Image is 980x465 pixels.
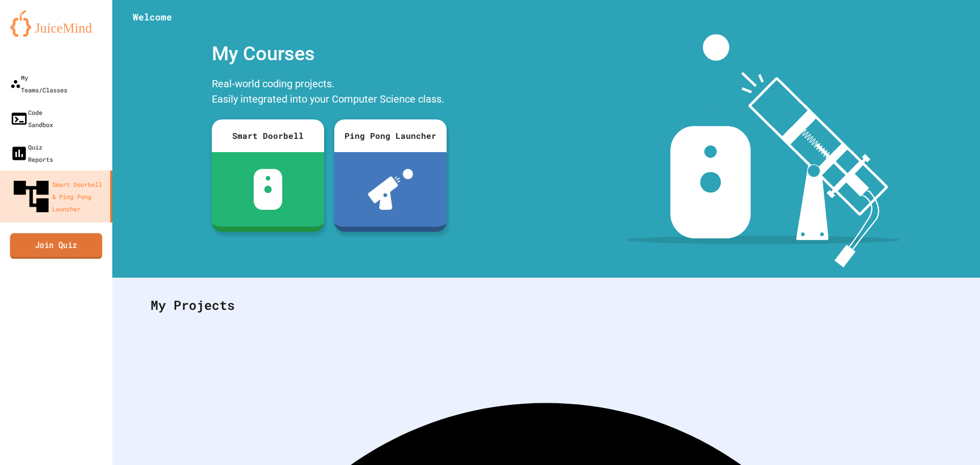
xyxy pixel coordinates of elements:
img: ppl-with-ball.png [368,169,413,210]
div: Smart Doorbell [212,119,324,152]
div: My Courses [207,34,452,74]
div: My Teams/Classes [10,71,67,96]
img: sdb-white.svg [254,169,283,210]
div: Smart Doorbell & Ping Pong Launcher [10,176,106,217]
img: banner-image-my-projects.png [626,34,900,267]
div: Ping Pong Launcher [334,119,447,152]
img: logo-orange.svg [10,10,102,37]
a: Join Quiz [10,233,103,258]
div: My Projects [140,285,952,325]
div: Code Sandbox [10,106,53,131]
div: Real-world coding projects. Easily integrated into your Computer Science class. [207,74,452,112]
div: Quiz Reports [10,141,53,165]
